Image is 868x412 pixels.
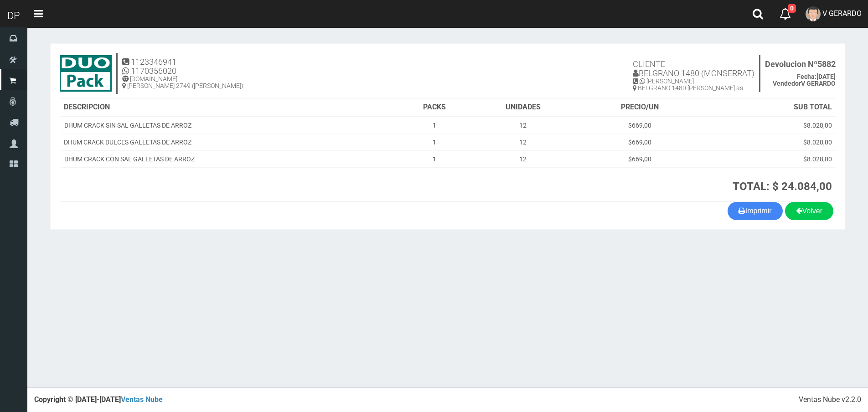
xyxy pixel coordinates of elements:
td: DHUM CRACK DULCES GALLETAS DE ARROZ [60,134,398,151]
strong: Copyright © [DATE]-[DATE] [34,395,163,404]
strong: Devolucion Nº [765,59,817,69]
span: V GERARDO [822,9,862,18]
td: $669,00 [575,151,704,168]
td: 1 [398,117,471,134]
td: $8.028,00 [705,117,836,134]
th: SUB TOTAL [705,98,836,117]
img: 15ec80cb8f772e35c0579ae6ae841c79.jpg [60,55,112,92]
td: 12 [471,134,575,151]
h5: [DOMAIN_NAME] [PERSON_NAME] 2749 ([PERSON_NAME]) [122,76,243,90]
b: [DATE] [797,73,836,80]
h5: [PERSON_NAME] BELGRANO 1480 [PERSON_NAME] as [633,78,754,92]
div: Ventas Nube v2.2.0 [799,395,861,405]
td: DHUM CRACK SIN SAL GALLETAS DE ARROZ [60,117,398,134]
th: UNIDADES [471,98,575,117]
td: 12 [471,151,575,168]
td: 12 [471,117,575,134]
td: $669,00 [575,117,704,134]
span: 0 [788,4,796,13]
td: $8.028,00 [705,151,836,168]
h4: 1123346941 1170356020 [122,57,243,76]
strong: Fecha: [797,73,816,80]
img: User Image [806,6,821,21]
th: DESCRIPCION [60,98,398,117]
strong: Vendedor [773,80,801,87]
b: 5882 [765,59,836,69]
a: Ventas Nube [121,395,163,404]
th: PRECIO/UN [575,98,704,117]
td: $8.028,00 [705,134,836,151]
button: Imprimir [728,202,783,220]
strong: TOTAL: $ 24.084,00 [733,180,832,193]
td: DHUM CRACK CON SAL GALLETAS DE ARROZ [60,151,398,168]
td: 1 [398,151,471,168]
h4: CLIENTE BELGRANO 1480 (MONSERRAT) [633,60,754,78]
td: 1 [398,134,471,151]
a: Volver [785,202,833,220]
b: V GERARDO [773,80,836,87]
td: $669,00 [575,134,704,151]
th: PACKS [398,98,471,117]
